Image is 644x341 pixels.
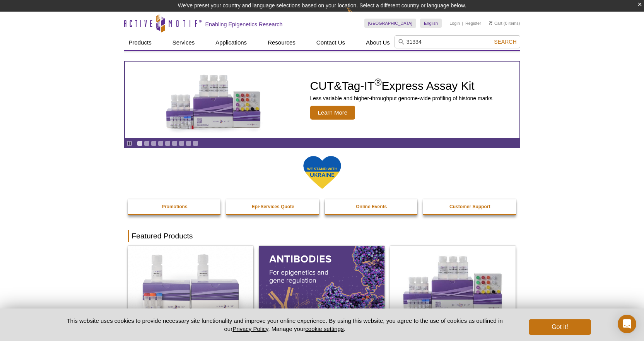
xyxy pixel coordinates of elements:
[462,19,463,28] li: |
[494,39,516,45] span: Search
[125,62,519,138] article: CUT&Tag-IT Express Assay Kit
[618,315,636,333] div: Open Intercom Messenger
[232,326,268,332] a: Privacy Policy
[312,35,350,50] a: Contact Us
[374,77,381,87] sup: ®
[53,317,516,333] p: This website uses cookies to provide necessary site functionality and improve your online experie...
[420,19,442,28] a: English
[158,141,164,146] a: Go to slide 4
[128,230,516,242] h2: Featured Products
[125,62,519,138] a: CUT&Tag-IT Express Assay Kit CUT&Tag-IT®Express Assay Kit Less variable and higher-throughput gen...
[310,80,493,92] h2: CUT&Tag-IT Express Assay Kit
[186,141,191,146] a: Go to slide 8
[179,141,184,146] a: Go to slide 7
[126,141,132,146] a: Toggle autoplay
[395,35,520,48] input: Keyword, Cat. No.
[226,199,320,214] a: Epi-Services Quote
[128,246,253,322] img: DNA Library Prep Kit for Illumina
[489,21,492,25] img: Your Cart
[211,35,251,50] a: Applications
[150,57,277,142] img: CUT&Tag-IT Express Assay Kit
[259,246,384,322] img: All Antibodies
[124,35,156,50] a: Products
[489,21,502,26] a: Cart
[310,106,355,120] span: Learn More
[310,95,493,102] p: Less variable and higher-throughput genome-wide profiling of histone marks
[423,199,517,214] a: Customer Support
[347,6,367,24] img: Change Here
[356,204,387,209] strong: Online Events
[128,199,222,214] a: Promotions
[168,35,200,50] a: Services
[361,35,395,50] a: About Us
[364,19,417,28] a: [GEOGRAPHIC_DATA]
[172,141,178,146] a: Go to slide 6
[151,141,157,146] a: Go to slide 3
[465,21,481,26] a: Register
[205,21,283,28] h2: Enabling Epigenetics Research
[492,38,519,45] button: Search
[305,326,343,332] button: cookie settings
[303,155,342,190] img: We Stand With Ukraine
[489,19,520,28] li: (0 items)
[325,199,419,214] a: Online Events
[193,141,198,146] a: Go to slide 9
[263,35,300,50] a: Resources
[449,21,460,26] a: Login
[165,141,171,146] a: Go to slide 5
[252,204,294,209] strong: Epi-Services Quote
[390,246,516,322] img: CUT&Tag-IT® Express Assay Kit
[162,204,188,209] strong: Promotions
[449,204,490,209] strong: Customer Support
[137,141,143,146] a: Go to slide 1
[529,319,591,335] button: Got it!
[144,141,150,146] a: Go to slide 2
